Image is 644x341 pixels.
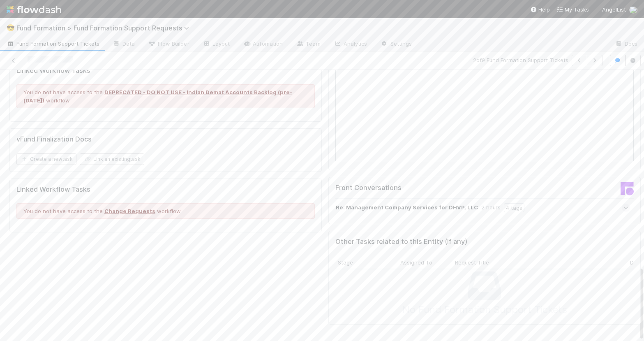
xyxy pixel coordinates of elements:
[7,24,15,31] span: 😎
[80,153,144,165] button: Link an existingtask
[530,5,550,14] div: Help
[196,38,237,51] a: Layout
[104,208,155,214] a: Change Requests
[236,38,289,51] a: Automation
[338,258,353,267] span: Stage
[335,184,478,192] h5: Front Conversations
[106,38,141,51] a: Data
[602,6,626,13] span: AngelList
[16,84,315,108] div: You do not have access to the workflow.
[23,89,292,104] a: DEPRECATED - DO NOT USE - Indian Demat Accounts Backlog (pre-[DATE])
[16,203,315,219] div: You do not have access to the workflow.
[374,38,419,51] a: Settings
[400,258,432,267] span: Assigned To
[481,203,501,212] div: 2 hours
[16,135,92,144] h5: vFund Finalization Docs
[336,203,478,212] strong: Re: Management Company Services for DHVP, LLC
[289,38,327,51] a: Team
[629,6,637,14] img: avatar_1d14498f-6309-4f08-8780-588779e5ce37.png
[141,38,196,51] a: Flow Builder
[16,24,194,32] span: Fund Formation > Fund Formation Support Requests
[402,302,567,318] span: No Fund Formation Support Tickets
[7,39,99,48] span: Fund Formation Support Tickets
[16,67,315,75] h5: Linked Workflow Tasks
[455,258,489,267] span: Request Title
[327,38,374,51] a: Analytics
[335,238,467,246] h5: Other Tasks related to this Entity (if any)
[7,2,61,16] img: logo-inverted-e16ddd16eac7371096b0.svg
[556,6,589,13] span: My Tasks
[148,39,189,48] span: Flow Builder
[16,186,315,194] h5: Linked Workflow Tasks
[621,182,634,195] img: front-logo-b4b721b83371efbadf0a.svg
[556,5,589,14] a: My Tasks
[473,56,568,64] span: 2 of 9 Fund Formation Support Tickets
[504,203,524,212] div: 4 tags
[16,153,76,165] button: Create a newtask
[608,38,644,51] a: Docs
